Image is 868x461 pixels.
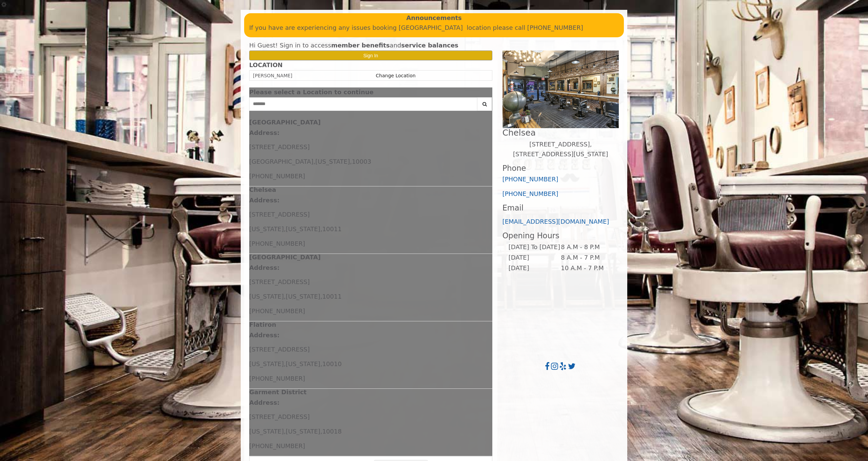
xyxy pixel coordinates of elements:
span: [PHONE_NUMBER] [249,240,305,247]
span: 10018 [322,428,341,435]
b: Address: [249,264,279,271]
span: [PHONE_NUMBER] [249,375,305,382]
span: [PHONE_NUMBER] [249,307,305,315]
td: 8 A.M - 8 P.M [560,242,613,253]
td: [DATE] [508,263,560,274]
p: If you have are experiencing any issues booking [GEOGRAPHIC_DATA] location please call [PHONE_NUM... [249,23,619,33]
b: Flatiron [249,321,276,328]
span: [US_STATE] [315,158,350,165]
b: Address: [249,332,279,339]
span: , [284,360,286,367]
div: Hi Guest! Sign in to access and [249,41,492,51]
span: [STREET_ADDRESS] [249,413,310,420]
span: [US_STATE] [286,428,320,435]
a: [EMAIL_ADDRESS][DOMAIN_NAME] [502,218,609,225]
span: [US_STATE] [286,225,320,233]
span: , [320,428,322,435]
input: Search Center [249,97,477,111]
div: Center Select [249,97,492,114]
a: Change Location [376,73,415,78]
span: Please select a Location to continue [249,88,374,96]
span: , [313,158,315,165]
b: Garment District [249,388,307,396]
td: 10 A.M - 7 P.M [560,263,613,274]
a: [PHONE_NUMBER] [502,190,558,197]
span: , [284,428,286,435]
i: Search button [481,102,489,106]
b: LOCATION [249,62,282,68]
p: [STREET_ADDRESS],[STREET_ADDRESS][US_STATE] [502,140,619,159]
span: [GEOGRAPHIC_DATA] [249,158,313,165]
b: [GEOGRAPHIC_DATA] [249,119,321,126]
span: [STREET_ADDRESS] [249,143,310,151]
h2: Chelsea [502,128,619,137]
a: [PHONE_NUMBER] [502,176,558,183]
b: service balances [401,42,458,49]
span: , [320,360,322,367]
b: member benefits [331,42,390,49]
span: [US_STATE] [249,293,284,300]
span: [US_STATE] [249,225,284,233]
td: [DATE] To [DATE] [508,242,560,253]
span: [PHONE_NUMBER] [249,442,305,449]
span: 10011 [322,293,341,300]
b: Address: [249,399,279,406]
span: 10011 [322,225,341,233]
b: Chelsea [249,186,276,193]
b: Announcements [406,13,462,23]
button: Sign In [249,51,492,60]
b: Address: [249,129,279,136]
td: 8 A.M - 7 P.M [560,253,613,263]
span: , [284,225,286,233]
span: [US_STATE] [286,360,320,367]
span: , [320,225,322,233]
span: [STREET_ADDRESS] [249,211,310,218]
span: [PERSON_NAME] [253,73,292,78]
span: , [320,293,322,300]
b: [GEOGRAPHIC_DATA] [249,254,321,261]
span: , [350,158,352,165]
span: [STREET_ADDRESS] [249,278,310,285]
span: [PHONE_NUMBER] [249,173,305,180]
button: close dialog [482,90,492,95]
span: [US_STATE] [249,428,284,435]
b: Address: [249,197,279,204]
td: [DATE] [508,253,560,263]
h3: Opening Hours [502,232,619,240]
span: , [284,293,286,300]
h3: Phone [502,164,619,173]
span: [STREET_ADDRESS] [249,346,310,353]
span: 10003 [352,158,371,165]
span: [US_STATE] [249,360,284,367]
span: [US_STATE] [286,293,320,300]
span: 10010 [322,360,341,367]
h3: Email [502,204,619,212]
